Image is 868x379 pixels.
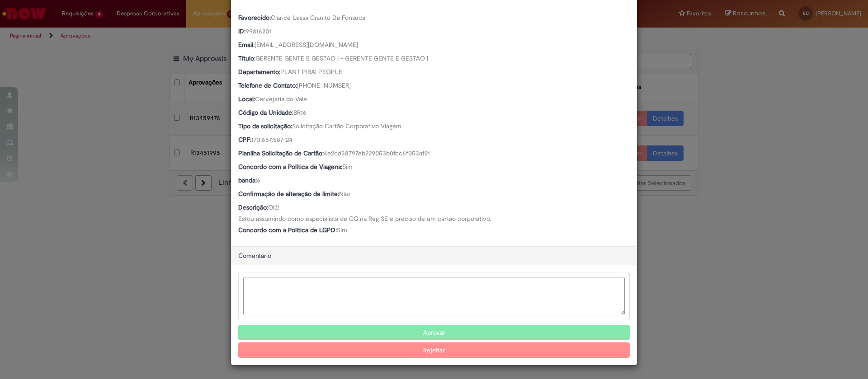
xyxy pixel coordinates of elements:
b: Local: [238,95,255,103]
b: Tipo da solicitação: [238,122,292,130]
span: [PHONE_NUMBER] [297,81,351,89]
b: Concordo com a Politica de LGPD: [238,226,337,234]
b: banda: [238,176,257,184]
b: Departamento: [238,68,280,76]
span: PLANT PIRAI PEOPLE [280,68,342,76]
button: Aprovar [238,325,630,340]
b: Planilha Solicitação de Cartão: [238,149,324,157]
span: GERENTE GENTE E GESTAO I - GERENTE GENTE E GESTAO I [255,54,428,62]
b: ID: [238,27,245,35]
span: Cervejaria do Vale [255,95,307,103]
span: Solicitação Cartão Corporativo Viagem [292,122,401,130]
span: Sim [342,163,353,171]
b: Confirmação de alteração de limite: [238,190,339,198]
span: Comentário [238,252,271,260]
b: Telefone de Contato: [238,81,297,89]
span: 4e2cd38797eb229053b0fcc6f053af21 [324,149,430,157]
b: CPF: [238,136,251,144]
b: Código da Unidade: [238,108,293,117]
span: Sim [337,226,347,234]
b: Descrição: [238,203,268,211]
b: Favorecido: [238,14,271,22]
span: BR16 [293,108,307,117]
b: Título: [238,54,255,62]
span: 99816201 [245,27,271,35]
button: Rejeitar [238,342,630,358]
span: Não [339,190,350,198]
b: Concordo com a Política de Viagens: [238,163,342,171]
span: 173.657.587-24 [251,136,292,144]
span: [EMAIL_ADDRESS][DOMAIN_NAME] [255,41,358,49]
b: Email: [238,41,255,49]
span: Clarice Lessa Granito Da Fonseca [271,14,365,22]
span: 6 [257,176,260,184]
